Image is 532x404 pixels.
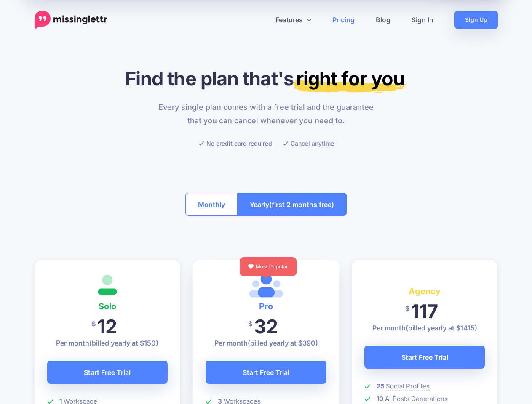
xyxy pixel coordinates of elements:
span: Social Profiles [386,382,430,391]
p: Per month [364,323,485,333]
a: Home [35,11,107,29]
p: Every single plan comes with a free trial and the guarantee that you can cancel whenever you need... [153,101,379,128]
div: Most Popular [240,257,297,276]
h4: Pro [206,300,326,313]
span: AI Posts Generations [385,395,448,403]
p: Per month [206,338,326,348]
a: Pricing [322,11,365,29]
button: Yearly(first 2 months free) [237,193,347,216]
b: 10 [377,395,383,403]
span: $ [405,299,409,318]
a: Blog [365,11,401,29]
a: Features [265,11,322,29]
span: 32 [254,315,278,338]
mark: right for you [294,67,407,93]
a: Start Free Trial [364,346,485,369]
button: Monthly [185,193,238,216]
li: Cancel anytime [283,138,334,149]
span: (billed yearly at $390) [248,339,318,347]
li: No credit card required [198,138,272,149]
span: $ [248,314,252,333]
span: (billed yearly at $1415) [406,324,477,332]
a: Start Free Trial [206,361,326,384]
span: 117 [411,300,438,323]
b: 25 [377,382,384,390]
h1: Find the plan that's [35,67,498,90]
a: Sign In [401,11,444,29]
h4: Agency [364,284,485,298]
a: Sign Up [454,11,498,29]
span: (first 2 months free) [269,198,334,211]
